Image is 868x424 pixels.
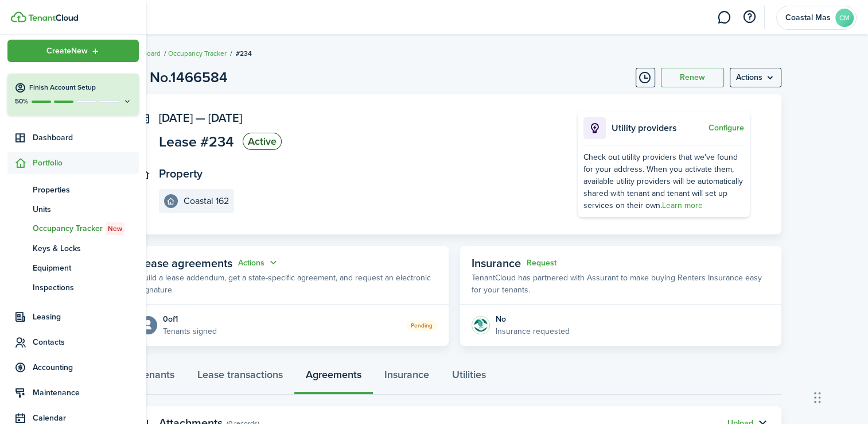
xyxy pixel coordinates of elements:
a: Occupancy Tracker [168,48,227,59]
button: Open resource center [739,7,759,27]
button: Open menu [730,68,781,87]
a: Properties [7,180,139,199]
span: Insurance [472,255,521,272]
button: Request [527,259,556,268]
button: Renew [661,68,724,87]
button: Open menu [7,40,139,62]
span: Calendar [33,412,139,424]
p: Utility providers [612,121,706,135]
span: New [108,223,122,234]
a: Occupancy TrackerNew [7,219,139,238]
p: Tenants signed [163,325,217,337]
div: Drag [814,380,821,415]
e-details-info-title: Coastal 162 [184,196,229,206]
span: [DATE] [208,109,242,126]
status: Active [243,133,282,150]
span: Portfolio [33,157,139,169]
span: Leasing [33,311,139,323]
span: Keys & Locks [33,242,139,255]
span: Create New [46,47,88,55]
a: Inspections [7,277,139,297]
div: Check out utility providers that we've found for your address. When you activate them, available ... [583,151,744,211]
span: Maintenance [33,387,139,399]
status: Pending [406,320,437,331]
button: Open menu [238,256,279,269]
img: TenantCloud [11,11,26,22]
img: Insurance protection [472,316,490,334]
a: Units [7,199,139,219]
p: Insurance requested [496,325,570,337]
panel-main-title: Property [159,167,203,180]
button: Finish Account Setup50% [7,74,139,115]
menu-btn: Actions [730,68,781,87]
span: Lease #234 [159,134,234,149]
a: Lease transactions [186,360,294,395]
span: Units [33,203,139,215]
button: Actions [238,256,279,269]
p: 50% [14,97,29,106]
iframe: Chat Widget [811,369,868,424]
span: Inspections [33,282,139,294]
span: Occupancy Tracker [33,222,139,235]
span: Dashboard [33,132,139,144]
div: 0 of 1 [163,313,217,325]
a: Learn more [662,199,703,211]
div: No [496,313,570,325]
a: Equipment [7,258,139,277]
span: — [196,109,205,126]
h4: Finish Account Setup [29,83,132,92]
button: Configure [709,124,744,133]
a: Dashboard [7,126,139,149]
span: Properties [33,184,139,196]
a: Insurance [373,360,441,395]
a: Messaging [713,3,735,32]
h1: No.1466584 [150,67,228,88]
span: [DATE] [159,109,193,126]
span: Equipment [33,262,139,274]
button: Timeline [636,68,655,87]
span: Lease agreements [139,255,232,272]
span: Contacts [33,336,139,348]
a: Tenants [127,360,186,395]
span: Coastal Mas [785,14,831,22]
p: TenantCloud has partnered with Assurant to make buying Renters Insurance easy for your tenants. [472,272,770,296]
span: #234 [236,48,252,59]
avatar-text: CM [835,9,854,27]
a: Keys & Locks [7,238,139,258]
a: Utilities [441,360,497,395]
p: Build a lease addendum, get a state-specific agreement, and request an electronic signature. [139,272,437,296]
img: TenantCloud [28,14,78,21]
span: Accounting [33,361,139,373]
